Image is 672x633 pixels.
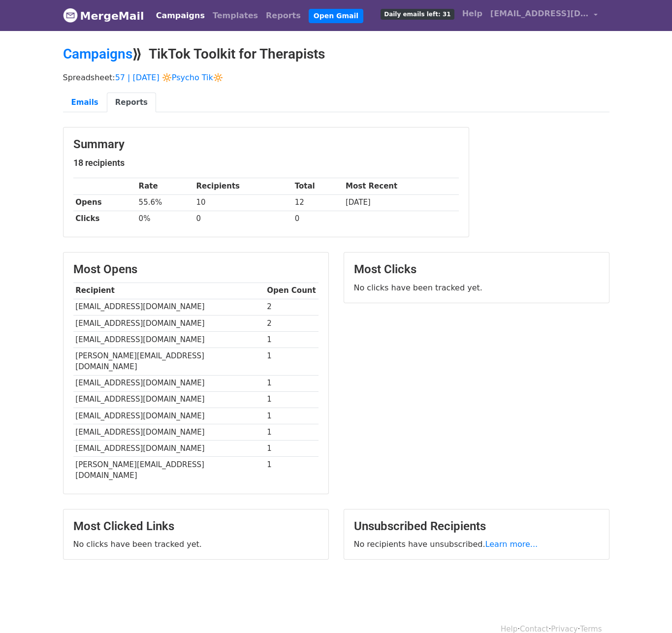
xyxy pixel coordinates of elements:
[265,375,319,391] td: 1
[63,8,78,23] img: MergeMail logo
[292,178,343,194] th: Total
[292,194,343,211] td: 12
[73,158,459,168] h5: 18 recipients
[73,408,265,424] td: [EMAIL_ADDRESS][DOMAIN_NAME]
[265,424,319,440] td: 1
[115,73,223,82] a: 57 | [DATE] 🔆Psycho Tik🔆
[381,9,454,20] span: Daily emails left: 31
[265,408,319,424] td: 1
[73,315,265,331] td: [EMAIL_ADDRESS][DOMAIN_NAME]
[73,539,319,549] p: No clicks have been tracked yet.
[73,262,319,277] h3: Most Opens
[73,299,265,315] td: [EMAIL_ADDRESS][DOMAIN_NAME]
[265,348,319,375] td: 1
[73,424,265,440] td: [EMAIL_ADDRESS][DOMAIN_NAME]
[265,331,319,348] td: 1
[292,211,343,227] td: 0
[486,4,602,27] a: [EMAIL_ADDRESS][DOMAIN_NAME]
[377,4,458,24] a: Daily emails left: 31
[265,457,319,484] td: 1
[73,519,319,534] h3: Most Clicked Links
[73,194,136,211] th: Opens
[343,178,458,194] th: Most Recent
[485,539,538,549] a: Learn more...
[73,331,265,348] td: [EMAIL_ADDRESS][DOMAIN_NAME]
[354,539,599,549] p: No recipients have unsubscribed.
[63,5,144,26] a: MergeMail
[354,262,599,277] h3: Most Clicks
[63,46,609,63] h2: ⟫ TikTok Toolkit for Therapists
[209,6,262,26] a: Templates
[194,211,292,227] td: 0
[265,283,319,299] th: Open Count
[73,283,265,299] th: Recipient
[73,348,265,375] td: [PERSON_NAME][EMAIL_ADDRESS][DOMAIN_NAME]
[194,194,292,211] td: 10
[73,375,265,391] td: [EMAIL_ADDRESS][DOMAIN_NAME]
[623,586,672,633] iframe: Chat Widget
[265,315,319,331] td: 2
[152,6,209,26] a: Campaigns
[73,137,459,152] h3: Summary
[343,194,458,211] td: [DATE]
[265,299,319,315] td: 2
[490,8,589,20] span: [EMAIL_ADDRESS][DOMAIN_NAME]
[73,391,265,408] td: [EMAIL_ADDRESS][DOMAIN_NAME]
[265,391,319,408] td: 1
[354,519,599,534] h3: Unsubscribed Recipients
[73,440,265,456] td: [EMAIL_ADDRESS][DOMAIN_NAME]
[194,178,292,194] th: Recipients
[63,46,132,62] a: Campaigns
[354,283,599,293] p: No clicks have been tracked yet.
[136,211,194,227] td: 0%
[107,93,156,113] a: Reports
[63,72,609,83] p: Spreadsheet:
[73,211,136,227] th: Clicks
[63,93,107,113] a: Emails
[136,178,194,194] th: Rate
[73,457,265,484] td: [PERSON_NAME][EMAIL_ADDRESS][DOMAIN_NAME]
[262,6,305,26] a: Reports
[265,440,319,456] td: 1
[309,9,363,23] a: Open Gmail
[458,4,486,24] a: Help
[136,194,194,211] td: 55.6%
